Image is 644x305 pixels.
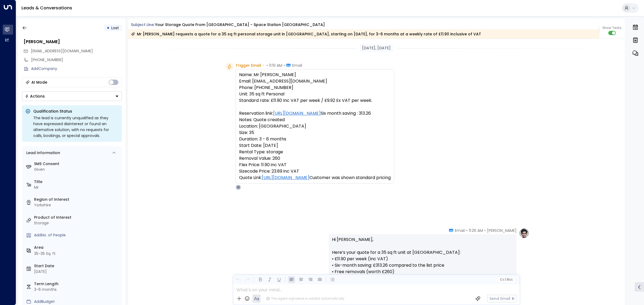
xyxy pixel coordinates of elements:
[236,185,241,190] div: O
[31,48,93,54] span: gracejames2916@gmail.com
[33,109,119,114] p: Qualification Status
[505,278,506,281] span: |
[34,299,120,304] div: AddBudget
[455,228,465,233] span: Email
[107,23,109,33] div: •
[469,228,483,233] span: 11:26 AM
[34,281,120,287] label: Term Length
[155,22,325,28] div: Your storage quote from [GEOGRAPHIC_DATA] - Space Station [GEOGRAPHIC_DATA]
[262,174,309,181] a: [URL][DOMAIN_NAME]
[519,228,529,239] img: profile-logo.png
[466,228,467,233] span: •
[262,63,264,68] span: •
[34,179,120,185] label: Title
[25,94,45,99] div: Actions
[497,277,515,282] button: Cc|Bcc
[236,63,261,68] span: Trigger Email
[34,269,120,274] div: [DATE]
[31,80,47,85] div: AI Mode
[33,115,119,139] div: The lead is currently unqualified as they have expressed disinterest or found an alternative solu...
[266,63,268,68] span: •
[34,185,120,190] div: Mr
[500,278,513,281] span: Cc Bcc
[34,263,120,269] label: Start Date
[131,22,155,27] span: Subject Line:
[24,39,122,45] div: [PERSON_NAME]
[235,276,241,283] button: Undo
[602,25,621,30] span: Show Texts
[34,245,120,250] label: Area
[34,287,120,292] div: 3-6 months
[34,161,120,167] label: SMS Consent
[34,197,120,202] label: Region of Interest
[34,215,120,220] label: Product of Interest
[487,228,517,233] span: [PERSON_NAME]
[22,91,122,101] div: Button group with a nested menu
[34,220,120,226] div: Storage
[244,276,251,283] button: Redo
[31,57,122,63] div: [PHONE_NUMBER]
[34,202,120,208] div: Yorkshire
[292,63,302,68] span: Email
[34,167,120,172] div: Given
[273,110,321,117] a: [URL][DOMAIN_NAME]
[239,72,391,181] pre: Name: Mr [PERSON_NAME] Email: [EMAIL_ADDRESS][DOMAIN_NAME] Phone: [PHONE_NUMBER] Unit: 35 sq ft P...
[284,63,285,68] span: •
[484,228,486,233] span: •
[266,296,345,301] div: The agent signature is added automatically
[31,48,93,54] span: [EMAIL_ADDRESS][DOMAIN_NAME]
[31,66,122,72] div: AddCompany
[24,150,60,156] div: Lead Information
[21,5,72,11] a: Leads & Conversations
[360,44,393,52] div: [DATE], [DATE]
[111,25,119,31] span: Lost
[269,63,282,68] span: 11:19 AM
[34,251,56,256] div: 35-35 Sq. ft.
[131,31,481,37] div: Mr [PERSON_NAME] requests a quote for a 35 sq ft personal storage unit in [GEOGRAPHIC_DATA], star...
[22,91,122,101] button: Actions
[34,232,120,238] div: AddNo. of People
